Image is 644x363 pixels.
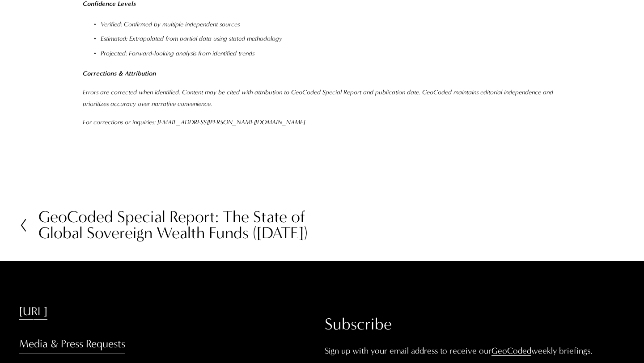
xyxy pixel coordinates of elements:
[19,334,125,354] a: Media & Press Requests
[19,209,322,242] a: GeoCoded Special Report: The State of Global Sovereign Wealth Funds ([DATE])
[325,343,625,359] p: Sign up with your email address to receive our weekly briefings.
[101,50,254,57] em: Projected: Forward-looking analysis from identified trends
[101,21,240,28] em: Verified: Confirmed by multiple independent sources
[19,304,47,320] a: [URL]
[38,209,322,242] h2: GeoCoded Special Report: The State of Global Sovereign Wealth Funds ([DATE])
[101,35,282,42] em: Estimated: Extrapolated from partial data using stated methodology
[83,118,305,126] em: For corrections or inquiries: [EMAIL_ADDRESS][PERSON_NAME][DOMAIN_NAME]
[325,313,625,336] h2: Subscribe
[83,70,156,77] em: Corrections & Attribution
[491,346,531,356] a: GeoCoded
[83,89,555,108] em: Errors are corrected when identified. Content may be cited with attribution to GeoCoded Special R...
